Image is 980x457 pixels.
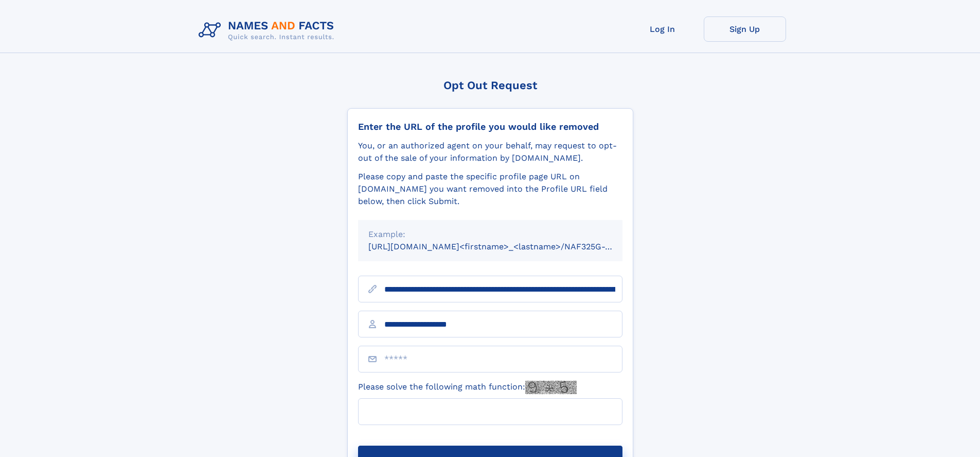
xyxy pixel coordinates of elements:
[368,242,642,251] small: [URL][DOMAIN_NAME]<firstname>_<lastname>/NAF325G-xxxxxxxx
[358,121,622,132] div: Enter the URL of the profile you would like removed
[704,16,786,42] a: Sign Up
[358,171,622,208] div: Please copy and paste the specific profile page URL on [DOMAIN_NAME] you want removed into the Pr...
[621,16,704,42] a: Log In
[358,140,622,164] div: You, or an authorized agent on your behalf, may request to opt-out of the sale of your informatio...
[358,381,577,394] label: Please solve the following math function:
[368,228,612,241] div: Example:
[347,79,633,92] div: Opt Out Request
[194,16,343,44] img: Logo Names and Facts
